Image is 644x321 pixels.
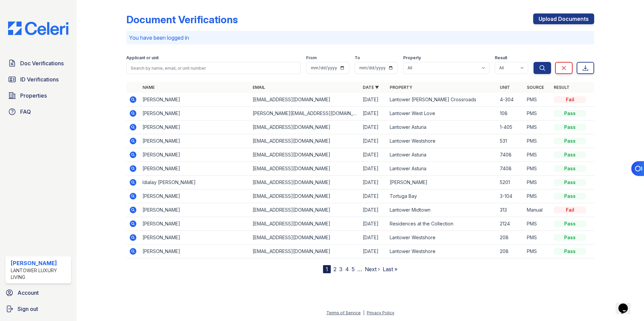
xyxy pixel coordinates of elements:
[3,302,74,316] a: Sign out
[497,120,524,134] td: 1-405
[497,134,524,148] td: 531
[554,248,586,255] div: Pass
[527,85,544,90] a: Source
[20,59,64,67] span: Doc Verifications
[390,85,412,90] a: Property
[360,148,387,162] td: [DATE]
[554,124,586,131] div: Pass
[360,189,387,203] td: [DATE]
[352,266,355,273] a: 5
[365,266,380,273] a: Next ›
[524,93,551,107] td: PMS
[497,107,524,120] td: 108
[616,294,637,314] iframe: chat widget
[497,93,524,107] td: 4-304
[360,176,387,189] td: [DATE]
[524,217,551,231] td: PMS
[250,148,360,162] td: [EMAIL_ADDRESS][DOMAIN_NAME]
[250,162,360,176] td: [EMAIL_ADDRESS][DOMAIN_NAME]
[140,203,250,217] td: [PERSON_NAME]
[387,148,497,162] td: Lantower Asturia
[524,162,551,176] td: PMS
[363,310,364,315] div: |
[360,217,387,231] td: [DATE]
[11,267,68,281] div: Lantower Luxury Living
[497,203,524,217] td: 313
[387,134,497,148] td: Lantower Westshore
[126,13,238,26] div: Document Verifications
[142,85,155,90] a: Name
[360,120,387,134] td: [DATE]
[355,55,360,61] label: To
[5,105,71,118] a: FAQ
[497,148,524,162] td: 7408
[497,245,524,258] td: 208
[497,231,524,245] td: 208
[387,245,497,258] td: Lantower Westshore
[3,286,74,299] a: Account
[554,85,570,90] a: Result
[253,85,265,90] a: Email
[5,73,71,86] a: ID Verifications
[533,13,594,24] a: Upload Documents
[250,203,360,217] td: [EMAIL_ADDRESS][DOMAIN_NAME]
[387,176,497,189] td: [PERSON_NAME]
[345,266,349,273] a: 4
[524,176,551,189] td: PMS
[360,245,387,258] td: [DATE]
[5,57,71,70] a: Doc Verifications
[554,138,586,144] div: Pass
[323,265,331,273] div: 1
[3,22,74,35] img: CE_Logo_Blue-a8612792a0a2168367f1c8372b55b34899dd931a85d93a1a3d3e32e68fde9ad4.png
[387,217,497,231] td: Residences at the Collection
[554,96,586,103] div: Fail
[554,110,586,117] div: Pass
[524,231,551,245] td: PMS
[554,179,586,186] div: Pass
[140,231,250,245] td: [PERSON_NAME]
[524,107,551,120] td: PMS
[20,75,59,83] span: ID Verifications
[524,120,551,134] td: PMS
[250,189,360,203] td: [EMAIL_ADDRESS][DOMAIN_NAME]
[5,89,71,102] a: Properties
[497,162,524,176] td: 7408
[140,148,250,162] td: [PERSON_NAME]
[140,107,250,120] td: [PERSON_NAME]
[140,134,250,148] td: [PERSON_NAME]
[250,231,360,245] td: [EMAIL_ADDRESS][DOMAIN_NAME]
[129,34,591,42] p: You have been logged in
[339,266,343,273] a: 3
[140,176,250,189] td: Idialay [PERSON_NAME]
[126,62,301,74] input: Search by name, email, or unit number
[524,134,551,148] td: PMS
[387,120,497,134] td: Lantower Asturia
[360,134,387,148] td: [DATE]
[497,217,524,231] td: 2124
[357,265,362,273] span: …
[140,93,250,107] td: [PERSON_NAME]
[554,234,586,241] div: Pass
[387,189,497,203] td: Tortuga Bay
[126,55,159,61] label: Applicant or unit
[554,193,586,200] div: Pass
[524,189,551,203] td: PMS
[554,151,586,158] div: Pass
[554,165,586,172] div: Pass
[250,217,360,231] td: [EMAIL_ADDRESS][DOMAIN_NAME]
[524,148,551,162] td: PMS
[140,162,250,176] td: [PERSON_NAME]
[360,203,387,217] td: [DATE]
[363,85,379,90] a: Date ▼
[250,107,360,120] td: [PERSON_NAME][EMAIL_ADDRESS][DOMAIN_NAME]
[524,203,551,217] td: Manual
[524,245,551,258] td: PMS
[387,93,497,107] td: Lantower [PERSON_NAME] Crossroads
[11,259,68,267] div: [PERSON_NAME]
[554,207,586,213] div: Fail
[367,310,394,315] a: Privacy Policy
[387,231,497,245] td: Lantower Westshore
[497,189,524,203] td: 3-104
[383,266,397,273] a: Last »
[326,310,361,315] a: Terms of Service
